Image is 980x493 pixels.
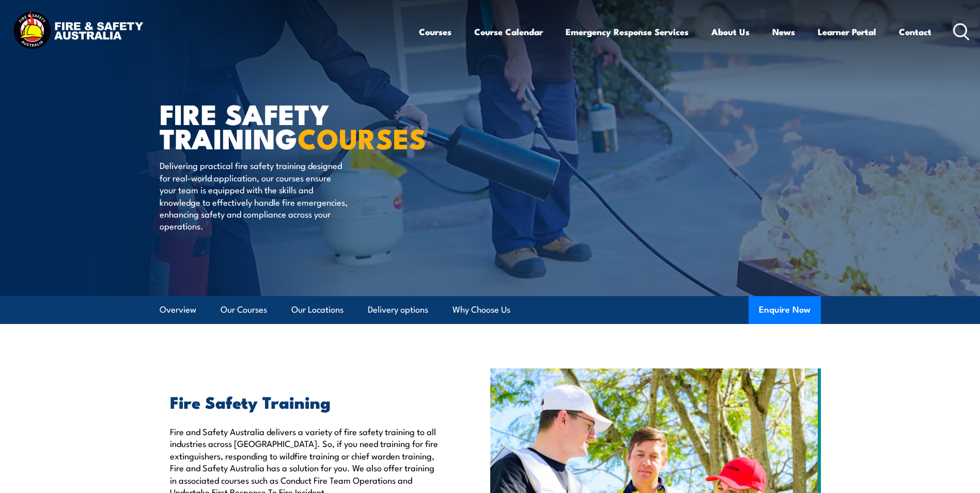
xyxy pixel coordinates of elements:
a: Learner Portal [818,18,876,45]
button: Enquire Now [749,296,821,324]
a: News [772,18,795,45]
a: Our Courses [221,296,267,323]
a: About Us [711,18,750,45]
a: Our Locations [291,296,344,323]
a: Course Calendar [474,18,543,45]
a: Overview [160,296,196,323]
strong: COURSES [298,116,426,159]
h2: Fire Safety Training [170,394,443,409]
a: Contact [899,18,931,45]
a: Emergency Response Services [566,18,689,45]
a: Delivery options [368,296,428,323]
p: Delivering practical fire safety training designed for real-world application, our courses ensure... [160,159,348,232]
a: Why Choose Us [453,296,510,323]
h1: FIRE SAFETY TRAINING [160,101,415,149]
a: Courses [419,18,452,45]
